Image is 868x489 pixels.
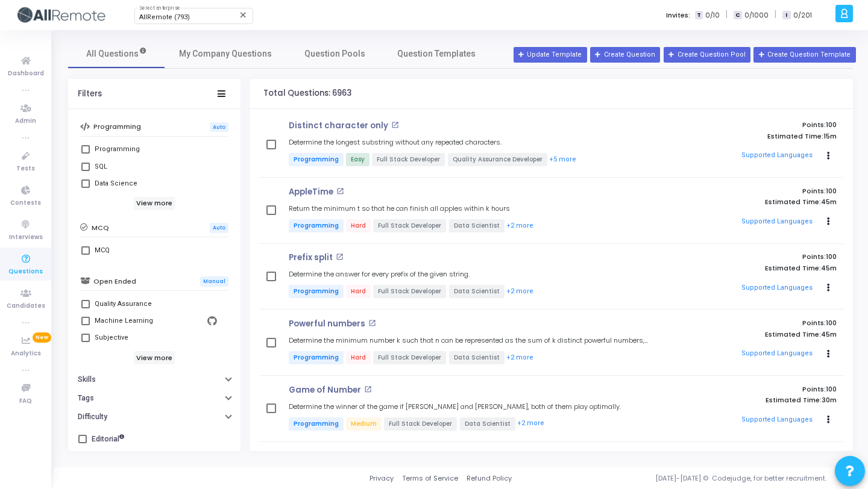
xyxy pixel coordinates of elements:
p: Points: [662,253,837,261]
h6: Skills [78,375,96,384]
span: Programming [289,417,344,431]
p: Powerful numbers [289,319,365,329]
span: 100 [826,318,837,328]
span: Auto [210,122,228,132]
p: Game of Number [289,385,361,395]
div: Filters [78,89,102,99]
span: T [695,11,703,20]
div: SQL [95,160,107,174]
div: MCQ [95,243,110,258]
span: 0/1000 [744,10,769,20]
span: All Questions [86,48,147,60]
a: Terms of Service [402,473,458,484]
span: 100 [826,120,837,129]
span: FAQ [19,396,32,406]
span: Questions [8,267,43,277]
label: Invites: [666,10,690,20]
h6: Editorial [92,435,124,444]
button: Supported Languages [738,345,817,363]
span: Full Stack Developer [373,351,446,364]
span: 45m [821,331,837,338]
span: Full Stack Developer [373,285,446,298]
img: logo [15,3,105,27]
span: New [33,332,51,343]
span: Quality Assurance Developer [448,153,547,166]
span: 30m [822,396,837,404]
span: Manual [200,276,228,287]
button: Supported Languages [738,213,817,231]
p: Prefix split [289,253,333,263]
button: Create Question [590,47,660,63]
span: | [726,8,728,21]
span: Programming [289,219,344,232]
p: Points: [662,187,837,195]
p: Estimated Time: [662,396,837,404]
button: +2 more [517,418,545,429]
div: Quality Assurance [95,297,152,311]
span: Analytics [11,349,41,359]
span: Interviews [9,232,43,243]
span: 100 [826,186,837,196]
span: 100 [826,450,837,459]
button: Actions [820,346,837,363]
h4: Total Questions: 6963 [263,89,351,98]
button: Supported Languages [738,411,817,429]
span: Medium [346,417,382,431]
button: +2 more [506,352,534,364]
div: [DATE]-[DATE] © Codejudge, for better recruitment. [512,473,853,484]
p: Distinct character only [289,121,388,131]
mat-icon: open_in_new [336,253,344,261]
p: Estimated Time: [662,132,837,140]
span: Data Scientist [449,351,505,364]
p: Points: [662,385,837,393]
h6: Programming [93,123,141,131]
h5: Determine the winner of the game if [PERSON_NAME] and [PERSON_NAME], both of them play optimally. [289,403,621,411]
button: Skills [68,370,241,389]
span: 45m [821,198,837,206]
p: Points: [662,121,837,129]
span: I [782,11,790,20]
span: Full Stack Developer [384,417,457,431]
mat-icon: open_in_new [368,319,376,327]
button: Difficulty [68,408,241,426]
mat-icon: Clear [239,10,248,20]
div: Machine Learning [95,314,153,328]
span: C [734,11,741,20]
h5: Determine the longest substring without any repeated characters. [289,139,502,146]
span: Programming [289,285,344,298]
p: Estimated Time: [662,198,837,206]
h6: Tags [78,394,94,403]
span: AllRemote (793) [139,13,190,21]
div: Subjective [95,331,128,345]
button: Actions [820,148,837,164]
button: Create Question Pool [664,47,750,63]
span: Programming [289,351,344,364]
span: My Company Questions [179,48,272,60]
span: Candidates [7,301,45,311]
span: Data Scientist [449,219,505,232]
button: Tags [68,389,241,408]
a: Privacy [370,473,394,484]
button: +5 more [549,154,577,166]
button: Actions [820,411,837,428]
span: | [775,8,776,21]
span: Contests [10,198,41,208]
span: 100 [826,384,837,394]
h6: MCQ [92,224,109,232]
h6: Open Ended [93,278,136,285]
div: Data Science [95,176,137,191]
span: Programming [289,153,344,166]
span: Dashboard [8,69,44,79]
button: Actions [820,279,837,296]
a: Update Template [514,47,587,63]
button: +2 more [506,286,534,297]
span: 0/10 [705,10,720,20]
span: Auto [210,223,228,233]
h5: Determine the minimum number k such that n can be represented as the sum of k distinct powerful n... [289,337,650,344]
mat-icon: open_in_new [391,121,399,129]
span: Question Templates [397,48,476,60]
span: Hard [346,285,371,298]
span: Question Pools [304,48,365,60]
span: Full Stack Developer [372,153,445,166]
p: AppleTime [289,187,333,197]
